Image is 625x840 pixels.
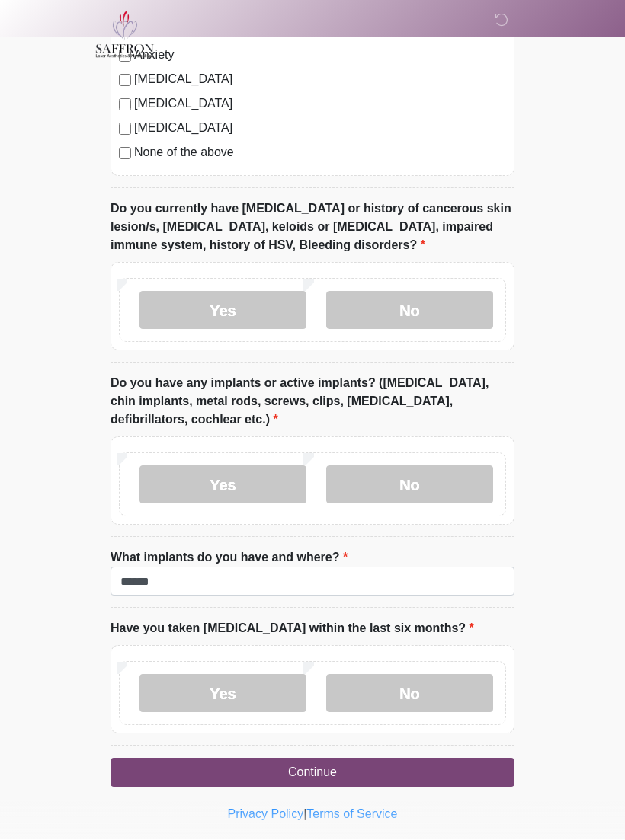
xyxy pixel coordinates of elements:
[139,466,306,504] label: Yes
[119,99,131,111] input: [MEDICAL_DATA]
[303,808,306,821] a: |
[95,11,155,59] img: Saffron Laser Aesthetics and Medical Spa Logo
[111,620,474,638] label: Have you taken [MEDICAL_DATA] within the last six months?
[119,148,131,160] input: None of the above
[228,808,304,821] a: Privacy Policy
[134,144,506,162] label: None of the above
[111,200,514,255] label: Do you currently have [MEDICAL_DATA] or history of cancerous skin lesion/s, [MEDICAL_DATA], keloi...
[119,75,131,87] input: [MEDICAL_DATA]
[111,549,348,567] label: What implants do you have and where?
[326,675,493,713] label: No
[134,120,506,138] label: [MEDICAL_DATA]
[119,123,131,136] input: [MEDICAL_DATA]
[111,759,514,787] button: Continue
[134,95,506,113] label: [MEDICAL_DATA]
[306,808,397,821] a: Terms of Service
[111,375,514,430] label: Do you have any implants or active implants? ([MEDICAL_DATA], chin implants, metal rods, screws, ...
[134,71,506,89] label: [MEDICAL_DATA]
[326,466,493,504] label: No
[326,292,493,330] label: No
[139,292,306,330] label: Yes
[139,675,306,713] label: Yes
